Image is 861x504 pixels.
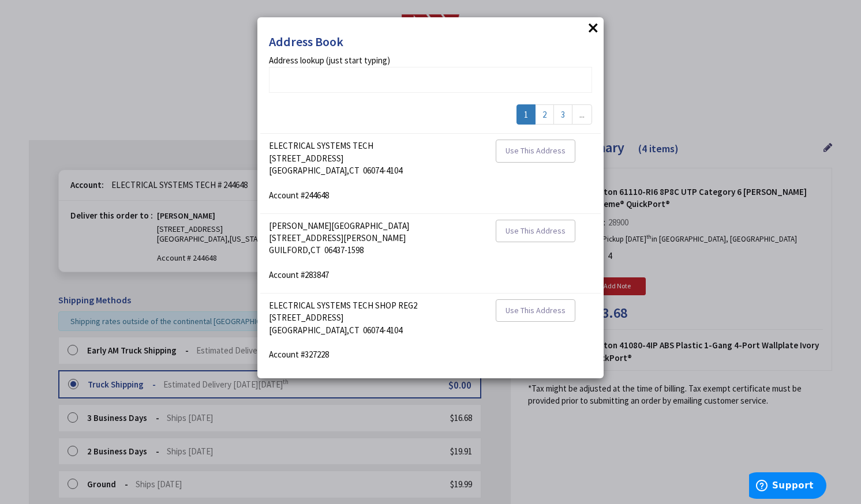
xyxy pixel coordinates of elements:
[506,145,566,156] span: Use This Address
[324,245,364,255] span: 06437-1598
[269,35,592,48] h4: Address Book
[269,269,305,280] span: Account #
[496,299,575,322] button: Use This Address
[585,19,602,36] button: ×
[269,165,347,176] span: [GEOGRAPHIC_DATA]
[269,325,347,336] span: [GEOGRAPHIC_DATA]
[572,104,592,125] a: ...
[260,220,487,281] div: ,
[535,104,554,125] a: 2
[269,54,592,66] span: Address lookup (just start typing)
[260,299,487,361] div: ,
[363,165,402,176] span: 06074-4104
[269,140,373,151] span: ELECTRICAL SYSTEMS TECH
[506,225,566,236] span: Use This Address
[269,220,409,231] span: [PERSON_NAME][GEOGRAPHIC_DATA]
[269,232,406,243] span: [STREET_ADDRESS][PERSON_NAME]
[310,245,321,255] span: CT
[269,300,417,311] span: ELECTRICAL SYSTEMS TECH SHOP REG2
[269,349,305,360] span: Account #
[749,472,826,501] iframe: Opens a widget where you can find more information
[349,165,360,176] span: CT
[506,305,566,315] span: Use This Address
[496,140,575,163] button: Use This Address
[305,269,329,280] span: 283847
[363,325,402,336] span: 06074-4104
[269,312,343,323] span: [STREET_ADDRESS]
[516,104,536,125] a: 1
[553,104,572,125] a: 3
[269,153,343,164] span: [STREET_ADDRESS]
[305,190,329,201] span: 244648
[260,140,487,201] div: ,
[349,325,360,336] span: CT
[305,349,329,360] span: 327228
[496,220,575,243] button: Use This Address
[269,190,305,201] span: Account #
[269,245,308,255] span: GUILFORD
